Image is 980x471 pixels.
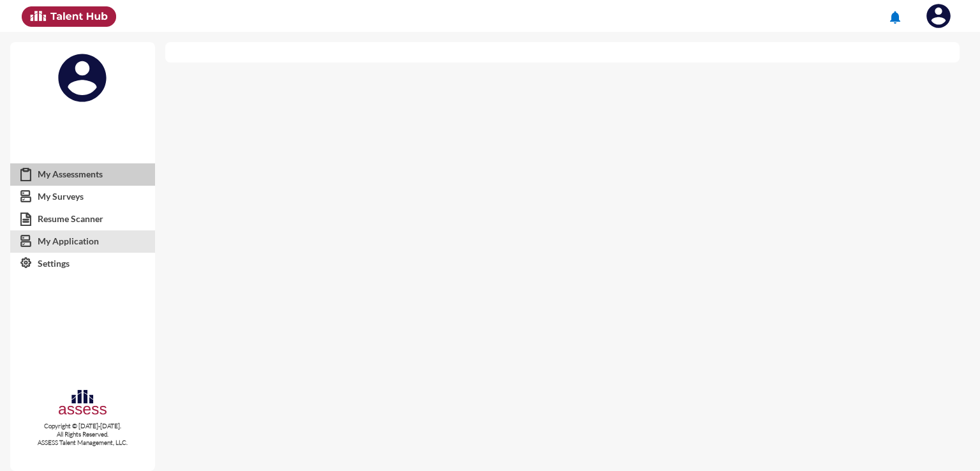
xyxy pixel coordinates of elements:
a: Resume Scanner [10,207,155,230]
p: Copyright © [DATE]-[DATE]. All Rights Reserved. ASSESS Talent Management, LLC. [10,422,155,447]
a: My Assessments [10,163,155,186]
a: Settings [10,252,155,275]
img: defaultimage.svg [57,52,108,103]
a: My Application [10,230,155,253]
a: My Surveys [10,185,155,208]
mat-icon: notifications [887,10,903,25]
img: assesscompany-logo.png [57,388,108,419]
